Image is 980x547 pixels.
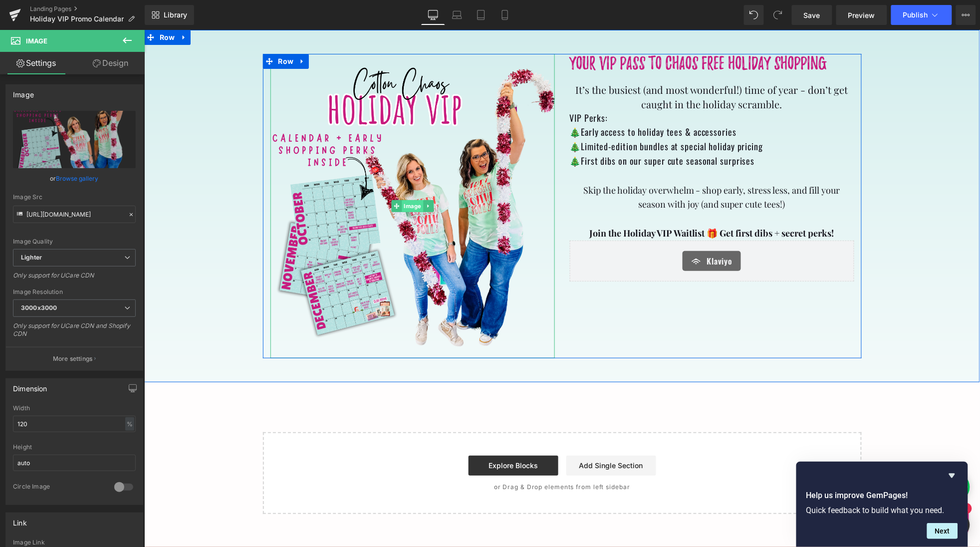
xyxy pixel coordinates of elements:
span: Save [804,10,820,20]
span: Image [26,37,47,45]
a: Desktop [421,5,445,25]
span: Preview [848,10,875,20]
div: Width [13,405,136,412]
span: VIP Perks: [426,81,464,94]
span: Library [164,10,187,19]
div: Circle Image [13,483,104,493]
div: Image [13,85,34,99]
div: Link [13,513,27,527]
div: % [125,417,134,431]
button: More [956,5,976,25]
button: More settings [6,347,143,370]
div: Only support for UCare CDN [13,272,136,286]
a: Browse gallery [56,170,99,187]
div: Dimension [13,379,47,393]
a: Landing Pages [30,5,145,13]
span: Row [132,24,152,39]
input: auto [13,455,136,471]
inbox-online-store-chat: Shopify online store chat [764,477,828,509]
p: Skip the holiday overwhelm - shop early, stress less, and fill your season with joy (and super cu... [426,153,710,182]
span: 🎄Early access to holiday tees & accessories [426,95,593,108]
a: Preview [836,5,887,25]
button: Redo [768,5,788,25]
div: Image Link [13,539,136,546]
a: Expand / Collapse [152,24,165,39]
a: New Library [145,5,194,25]
span: 🎄First dibs on our super cute seasonal surprises [426,124,611,137]
span: Holiday VIP Promo Calendar [30,15,124,23]
span: 🎄Limited-edition bundles at special holiday pricing [426,110,619,123]
b: 3000x3000 [21,304,57,311]
a: Add Single Section [422,426,512,446]
div: Height [13,444,136,451]
h1: Your VIP pass to chaos free holiday shopping [426,24,710,44]
div: Image Quality [13,238,136,245]
input: auto [13,416,136,432]
button: Undo [744,5,764,25]
a: Tablet [469,5,493,25]
button: Publish [891,5,952,25]
a: Expand / Collapse [279,170,289,182]
span: Klaviyo [562,225,588,237]
p: Quick feedback to build what you need. [806,506,958,515]
b: Lighter [21,254,42,261]
button: Hide survey [946,470,958,482]
input: Link [13,206,136,223]
a: Laptop [445,5,469,25]
div: Image Resolution [13,288,136,295]
a: Design [74,52,147,74]
h2: Help us improve GemPages! [806,490,958,502]
b: Join the Holiday VIP Waitlist 🎁 Get first dibs + secret perks! [445,197,690,209]
a: Mobile [493,5,517,25]
div: Help us improve GemPages! [806,470,958,539]
div: Image Src [13,194,136,201]
span: Image [257,170,279,182]
a: Explore Blocks [324,426,414,446]
p: or Drag & Drop elements from left sidebar [135,454,702,461]
div: or [13,173,136,184]
span: It’s the busiest (and most wonderful!) time of year - don’t get caught in the holiday scramble. [431,53,704,81]
p: More settings [53,354,93,363]
button: Next question [927,523,958,539]
span: Publish [903,11,928,19]
div: Only support for UCare CDN and Shopify CDN [13,322,136,344]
